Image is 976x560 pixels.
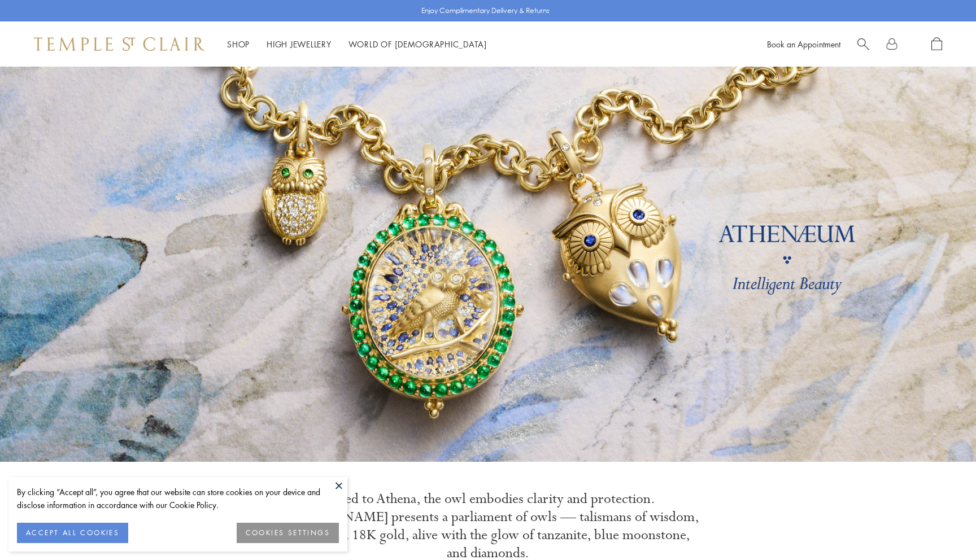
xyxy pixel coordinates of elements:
a: World of [DEMOGRAPHIC_DATA]World of [DEMOGRAPHIC_DATA] [348,38,487,50]
a: Book an Appointment [767,38,840,50]
button: ACCEPT ALL COOKIES [17,523,128,543]
nav: Main navigation [227,37,487,51]
a: ShopShop [227,38,250,50]
div: By clicking “Accept all”, you agree that our website can store cookies on your device and disclos... [17,485,339,511]
a: High JewelleryHigh Jewellery [267,38,332,50]
img: Temple St. Clair [34,37,204,51]
button: COOKIES SETTINGS [237,523,339,543]
p: Enjoy Complimentary Delivery & Returns [421,5,550,16]
a: Open Shopping Bag [931,37,942,51]
a: Search [857,37,869,51]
